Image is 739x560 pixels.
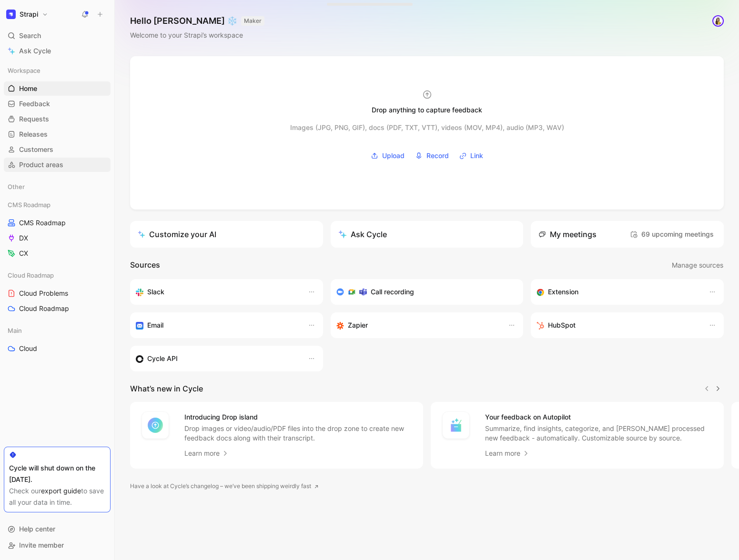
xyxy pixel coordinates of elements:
a: Customers [4,142,111,157]
h3: Slack [147,286,164,298]
span: Releases [19,130,48,139]
div: Cloud Roadmap [4,268,111,282]
div: Capture feedback from thousands of sources with Zapier (survey results, recordings, sheets, etc). [336,320,499,331]
div: Workspace [4,63,111,78]
div: Main [4,323,111,338]
h3: Email [147,320,163,331]
span: Product areas [19,160,63,170]
span: Cloud Problems [19,289,68,298]
a: Learn more [184,448,229,459]
h1: Strapi [20,10,38,19]
span: CX [19,249,28,258]
div: Welcome to your Strapi’s workspace [130,30,264,41]
a: Learn more [485,448,530,459]
h3: Extension [548,286,578,298]
a: Releases [4,127,111,141]
a: Customize your AI [130,221,323,248]
span: Upload [382,150,405,161]
div: My meetings [538,229,597,240]
span: Cloud Roadmap [19,304,69,313]
button: MAKER [241,16,264,26]
div: MainCloud [4,323,111,356]
div: Sync customers & send feedback from custom sources. Get inspired by our favorite use case [136,353,298,364]
p: Summarize, find insights, categorize, and [PERSON_NAME] processed new feedback - automatically. C... [485,424,712,443]
button: Upload [367,149,408,163]
span: Main [8,326,22,335]
a: Cloud Problems [4,286,111,300]
span: Requests [19,114,49,124]
span: Other [8,182,25,191]
h3: HubSpot [548,320,576,331]
a: Product areas [4,158,111,172]
span: Link [470,150,483,161]
span: Workspace [8,66,40,75]
span: CMS Roadmap [19,218,66,228]
h1: Hello [PERSON_NAME] ❄️ [130,15,264,27]
div: Customize your AI [138,229,216,240]
div: Drop anything to capture feedback [372,104,482,116]
span: Search [19,30,41,41]
h3: Call recording [371,286,414,298]
button: Manage sources [671,259,724,271]
a: Cloud Roadmap [4,301,111,316]
button: Link [456,149,486,163]
div: Ask Cycle [338,229,387,240]
span: Manage sources [672,260,723,271]
h4: Your feedback on Autopilot [485,411,712,423]
h2: Sources [130,259,160,271]
h3: Cycle API [147,353,178,364]
span: Home [19,84,37,93]
span: 69 upcoming meetings [630,229,714,240]
span: Help center [19,525,55,533]
a: Ask Cycle [4,44,111,58]
div: Record & transcribe meetings from Zoom, Meet & Teams. [336,286,510,298]
a: Requests [4,112,111,126]
div: Help center [4,522,111,536]
button: StrapiStrapi [4,8,51,21]
span: CMS Roadmap [8,200,51,210]
a: Cloud [4,341,111,356]
h4: Introducing Drop island [184,411,412,423]
button: Ask Cycle [331,221,524,248]
div: CMS Roadmap [4,198,111,212]
div: Cycle will shut down on the [DATE]. [9,462,105,485]
div: Search [4,29,111,43]
img: Strapi [6,10,16,19]
button: Record [412,149,452,163]
button: 69 upcoming meetings [628,227,716,242]
span: Record [426,150,449,161]
span: Ask Cycle [19,45,51,57]
h2: What’s new in Cycle [130,383,203,394]
div: Invite member [4,538,111,552]
div: Check our to save all your data in time. [9,485,105,508]
div: Other [4,180,111,197]
div: Cloud RoadmapCloud ProblemsCloud Roadmap [4,268,111,316]
div: Other [4,180,111,194]
a: CMS Roadmap [4,216,111,230]
div: Capture feedback from anywhere on the web [537,286,699,298]
a: CX [4,246,111,260]
span: Customers [19,145,53,154]
img: avatar [713,16,723,26]
div: Sync your customers, send feedback and get updates in Slack [136,286,298,298]
p: Drop images or video/audio/PDF files into the drop zone to create new feedback docs along with th... [184,424,412,443]
span: Feedback [19,99,50,109]
span: Cloud Roadmap [8,270,54,280]
span: DX [19,233,28,243]
h3: Zapier [348,320,368,331]
div: Forward emails to your feedback inbox [136,320,298,331]
span: Cloud [19,344,37,353]
a: export guide [41,487,81,495]
a: Have a look at Cycle’s changelog – we’ve been shipping weirdly fast [130,481,319,491]
div: Images (JPG, PNG, GIF), docs (PDF, TXT, VTT), videos (MOV, MP4), audio (MP3, WAV) [290,122,564,133]
a: Feedback [4,97,111,111]
div: CMS RoadmapCMS RoadmapDXCX [4,198,111,260]
a: DX [4,231,111,245]
span: Invite member [19,541,64,549]
a: Home [4,81,111,96]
